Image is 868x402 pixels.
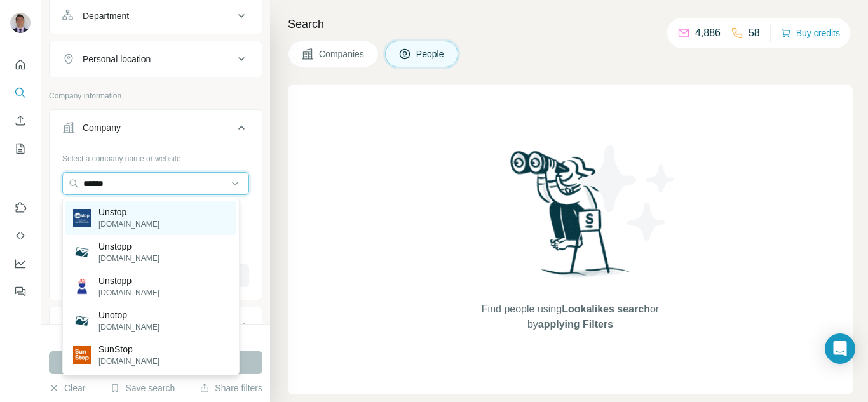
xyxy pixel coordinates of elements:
[98,287,159,298] p: [DOMAIN_NAME]
[571,136,685,250] img: Surfe Illustration - Stars
[10,13,31,33] img: Avatar
[319,48,365,60] span: Companies
[98,218,159,230] p: [DOMAIN_NAME]
[73,209,91,227] img: Unstop
[10,224,31,247] button: Use Surfe API
[98,321,159,333] p: [DOMAIN_NAME]
[73,312,91,330] img: Unotop
[98,206,159,218] p: Unstop
[10,137,31,160] button: My lists
[10,280,31,303] button: Feedback
[73,346,91,364] img: SunStop
[73,243,91,261] img: Unstopp
[98,356,159,367] p: [DOMAIN_NAME]
[62,148,249,164] div: Select a company name or website
[73,278,91,295] img: Unstopp
[10,196,31,219] button: Use Surfe on LinkedIn
[749,25,760,41] p: 58
[83,121,121,134] div: Company
[98,253,159,264] p: [DOMAIN_NAME]
[416,48,445,60] span: People
[695,25,721,41] p: 4,886
[825,333,855,364] div: Open Intercom Messenger
[10,81,31,104] button: Search
[288,15,853,33] h4: Search
[110,382,175,394] button: Save search
[538,319,613,330] span: applying Filters
[10,109,31,132] button: Enrich CSV
[505,147,637,289] img: Surfe Illustration - Woman searching with binoculars
[83,10,129,22] div: Department
[10,252,31,275] button: Dashboard
[50,44,262,74] button: Personal location
[98,274,159,287] p: Unstopp
[49,382,85,394] button: Clear
[83,53,151,65] div: Personal location
[200,382,262,394] button: Share filters
[98,240,159,253] p: Unstopp
[50,112,262,148] button: Company
[468,302,672,332] span: Find people using or by
[98,309,159,321] p: Unotop
[562,304,650,314] span: Lookalikes search
[10,53,31,76] button: Quick start
[98,343,159,356] p: SunStop
[781,24,840,42] button: Buy credits
[50,1,262,31] button: Department
[49,90,262,102] p: Company information
[50,310,262,340] button: Industry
